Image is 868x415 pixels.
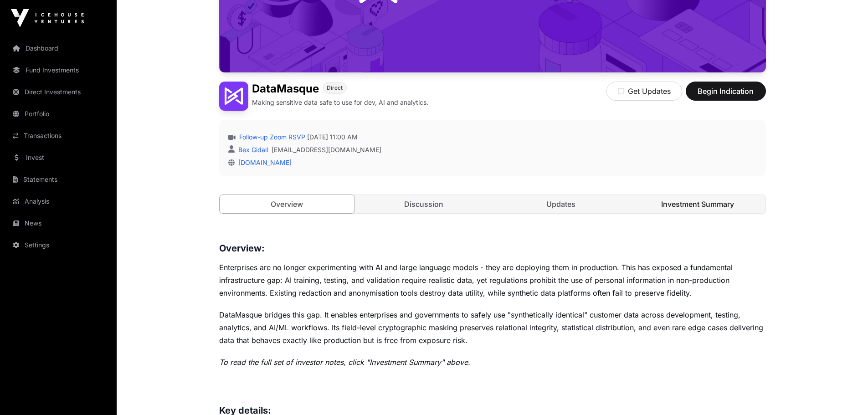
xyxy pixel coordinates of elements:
[7,169,109,190] a: Statements
[219,82,248,111] img: DataMasque
[219,261,766,299] p: Enterprises are no longer experimenting with AI and large language models - they are deploying th...
[11,9,84,27] img: Icehouse Ventures Logo
[220,195,765,213] nav: Tabs
[219,241,766,256] h3: Overview:
[219,358,470,367] em: To read the full set of investor notes, click "Investment Summary" above.
[219,308,766,347] p: DataMasque bridges this gap. It enables enterprises and governments to safely use "synthetically ...
[307,133,358,142] span: [DATE] 11:00 AM
[237,133,305,142] a: Follow-up Zoom RSVP
[7,235,109,255] a: Settings
[272,145,381,154] a: [EMAIL_ADDRESS][DOMAIN_NAME]
[686,91,766,100] a: Begin Indication
[493,195,629,213] a: Updates
[697,86,755,97] span: Begin Indication
[7,38,109,58] a: Dashboard
[7,82,109,102] a: Direct Investments
[7,148,109,168] a: Invest
[686,82,766,101] button: Begin Indication
[630,195,765,213] a: Investment Summary
[235,159,292,166] a: [DOMAIN_NAME]
[327,84,343,92] span: Direct
[7,191,109,211] a: Analysis
[252,98,428,107] p: Making sensitive data safe to use for dev, AI and analytics.
[7,104,109,124] a: Portfolio
[252,82,319,96] h1: DataMasque
[356,195,492,213] a: Discussion
[606,82,682,101] button: Get Updates
[7,126,109,146] a: Transactions
[219,195,355,214] a: Overview
[7,60,109,80] a: Fund Investments
[236,146,268,154] a: Bex Gidall
[822,371,868,415] iframe: Chat Widget
[7,213,109,233] a: News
